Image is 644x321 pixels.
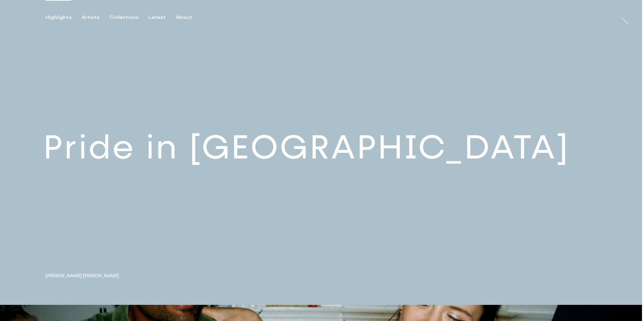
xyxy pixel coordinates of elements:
[82,14,109,21] button: Artists
[45,14,82,21] button: Highlights
[149,14,176,21] button: Latest
[109,14,149,21] button: Collections
[45,14,71,21] div: Highlights
[109,14,138,21] div: Collections
[149,14,166,21] div: Latest
[82,14,99,21] div: Artists
[176,14,192,21] div: About
[176,14,202,21] button: About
